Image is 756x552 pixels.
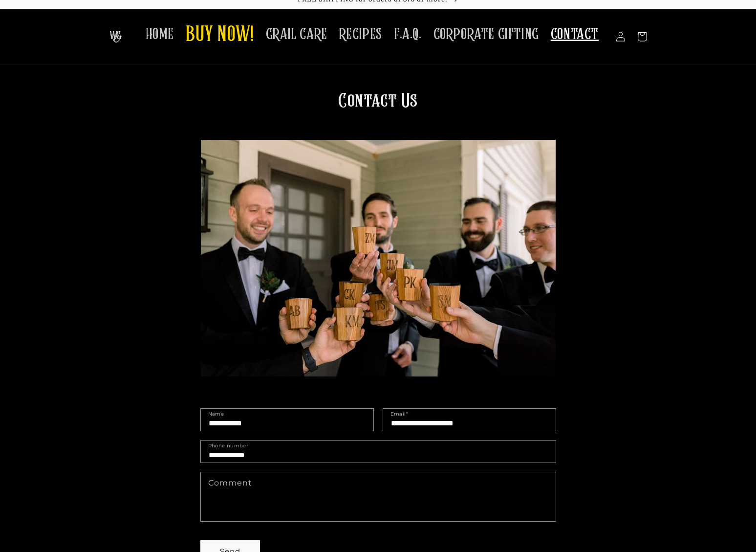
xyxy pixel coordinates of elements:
[266,25,327,44] span: GRAIL CARE
[333,19,388,50] a: RECIPES
[146,25,174,44] span: HOME
[428,19,545,50] a: CORPORATE GIFTING
[433,25,539,44] span: CORPORATE GIFTING
[109,31,122,43] img: The Whiskey Grail
[394,25,422,44] span: F.A.Q.
[180,16,260,55] a: BUY NOW!
[260,19,333,50] a: GRAIL CARE
[186,22,254,49] span: BUY NOW!
[201,89,556,384] h1: Contact Us
[339,25,382,44] span: RECIPES
[140,19,180,50] a: HOME
[545,19,605,50] a: CONTACT
[551,25,599,44] span: CONTACT
[388,19,428,50] a: F.A.Q.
